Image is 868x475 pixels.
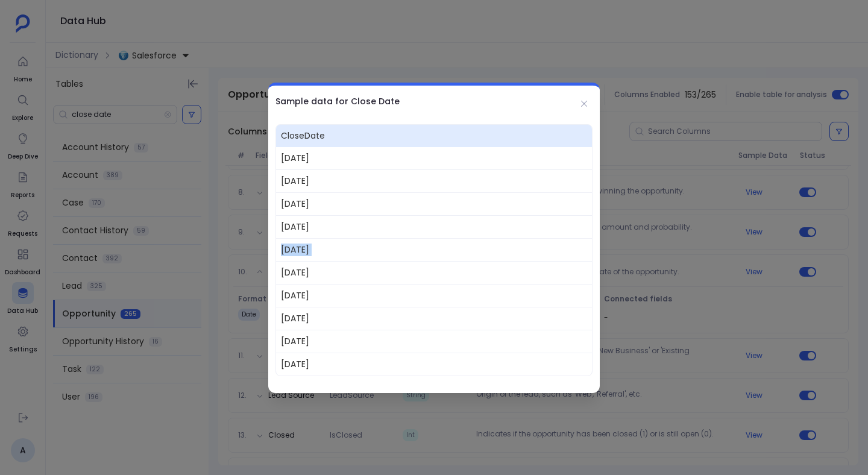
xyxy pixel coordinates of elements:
[276,192,592,215] span: [DATE]
[276,238,592,261] span: [DATE]
[276,147,592,169] span: [DATE]
[276,330,592,353] span: [DATE]
[276,215,592,238] span: [DATE]
[275,95,400,107] h2: Sample data for Close Date
[276,125,592,147] span: CloseDate
[276,307,592,330] span: [DATE]
[276,284,592,307] span: [DATE]
[276,261,592,284] span: [DATE]
[276,353,592,376] span: [DATE]
[276,169,592,192] span: [DATE]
